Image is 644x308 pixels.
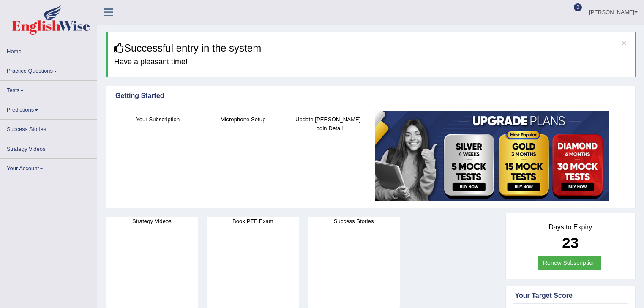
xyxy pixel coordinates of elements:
h3: Successful entry in the system [114,43,629,54]
a: Tests [0,81,97,97]
a: Your Account [0,159,97,175]
a: Strategy Videos [0,139,97,156]
a: Predictions [0,100,97,117]
button: × [622,38,627,47]
a: Success Stories [0,120,97,136]
img: small5.jpg [375,111,609,201]
h4: Update [PERSON_NAME] Login Detail [290,115,366,133]
a: Renew Subscription [538,256,601,270]
h4: Have a pleasant time! [114,58,629,66]
a: Home [0,42,97,58]
div: Your Target Score [515,291,626,301]
div: Getting Started [115,91,626,101]
h4: Strategy Videos [106,217,198,226]
h4: Microphone Setup [205,115,281,124]
h4: Book PTE Exam [207,217,299,226]
a: Practice Questions [0,61,97,78]
span: 0 [574,3,582,11]
b: 23 [562,234,579,251]
h4: Days to Expiry [515,224,626,231]
h4: Success Stories [308,217,400,226]
h4: Your Subscription [120,115,196,124]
